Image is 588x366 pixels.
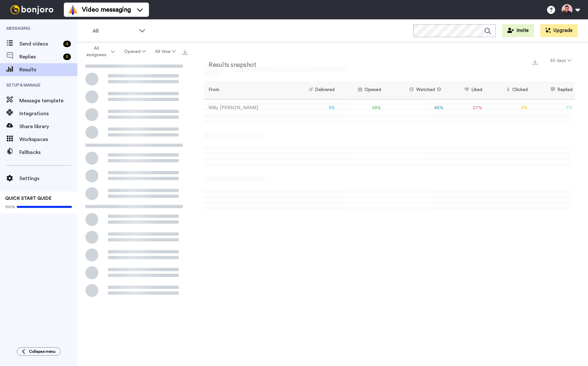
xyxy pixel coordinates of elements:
[181,47,190,56] button: Export all results that match these filters now.
[502,24,534,37] button: Invite
[82,5,131,14] span: Video messaging
[531,57,540,66] button: Export a summary of each team member’s results that match this filter now.
[533,60,538,65] img: export.svg
[446,99,485,117] td: 27 %
[204,81,286,99] th: From
[337,99,384,117] td: 58 %
[384,81,446,99] th: Watched
[19,97,77,105] span: Message template
[384,99,446,117] td: 46 %
[204,61,256,68] h2: Results snapshot
[19,40,61,48] span: Send videos
[5,204,15,209] span: 100%
[182,50,188,55] img: export.svg
[337,81,384,99] th: Opened
[530,81,575,99] th: Replied
[19,148,77,156] span: Fallbacks
[68,5,78,15] img: vm-color.svg
[83,45,110,58] span: All assignees
[286,81,337,99] th: Delivered
[19,136,77,143] span: Workspaces
[79,43,119,61] button: All assignees
[19,123,77,130] span: Share library
[19,66,77,74] span: Results
[204,99,286,117] td: Willy [PERSON_NAME]
[485,81,530,99] th: Clicked
[29,349,55,354] span: Collapse menu
[446,81,485,99] th: Liked
[8,5,56,14] img: bj-logo-header-white.svg
[546,55,575,66] button: 30 days
[19,110,77,117] span: Integrations
[63,54,71,60] div: 5
[151,46,181,57] button: All time
[19,175,77,182] span: Settings
[286,99,337,117] td: 96
[93,27,136,35] span: All
[19,53,61,61] span: Replies
[17,347,61,356] button: Collapse menu
[485,99,530,117] td: 0 %
[530,99,575,117] td: 7 %
[540,24,578,37] button: Upgrade
[119,46,150,57] button: Opened
[5,196,52,201] span: QUICK START GUIDE
[63,41,71,47] div: 4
